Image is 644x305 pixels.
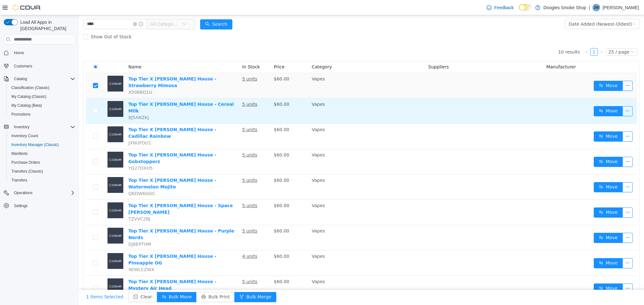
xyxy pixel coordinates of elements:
button: Transfers [6,176,78,185]
li: Previous Page [504,33,511,41]
button: icon: forkBulk Merge [155,277,197,287]
u: 5 units [163,264,178,269]
span: Inventory Manager (Classic) [9,141,75,149]
nav: Complex example [4,46,75,227]
div: 25 / page [530,33,550,40]
button: icon: swapMove [515,167,544,177]
img: Top Tier X Kirk House - Watermelon Mojito placeholder [28,162,44,178]
span: In Stock [163,49,181,54]
i: icon: down [553,7,557,11]
a: Inventory Manager (Classic) [9,141,61,149]
a: Settings [11,202,30,210]
button: Inventory Manager (Classic) [6,140,78,149]
button: Operations [11,189,35,197]
a: Top Tier X [PERSON_NAME] House - Cereal Milk [49,86,155,98]
a: Top Tier X [PERSON_NAME] House - Gobstopperz [49,137,137,149]
i: icon: right [521,35,524,39]
span: All Categories [71,6,100,12]
img: Top Tier X Kirk House - Strawberry Mimosa placeholder [28,60,44,76]
button: icon: ellipsis [543,268,554,278]
span: $60.00 [195,61,210,66]
span: My Catalog (Classic) [9,93,75,100]
button: icon: swapBulk Move [78,277,118,287]
button: Inventory [11,123,32,131]
a: Transfers [9,176,30,184]
span: Price [195,49,205,54]
a: Manifests [9,150,30,157]
a: Top Tier X [PERSON_NAME] House - Watermelon Mojito [49,162,137,174]
span: $60.00 [195,162,210,168]
u: 4 units [163,238,178,244]
span: My Catalog (Beta) [11,103,42,108]
i: icon: close-circle [54,7,58,11]
td: Vapes [230,210,347,235]
button: icon: searchSearch [121,4,153,14]
span: Promotions [11,112,31,117]
button: icon: ellipsis [543,192,554,202]
span: Q6DW6GGC [49,176,76,181]
img: Top Tier X Kirk House - Cereal Milk placeholder [28,86,44,102]
a: Top Tier X [PERSON_NAME] House - Mystery Air Head [49,264,137,276]
span: Inventory [14,124,29,130]
span: Manifests [9,150,75,157]
button: Inventory Count [6,131,78,140]
a: My Catalog (Beta) [9,102,45,109]
span: Home [14,50,24,55]
td: Vapes [230,261,347,286]
span: Operations [14,190,33,195]
a: Top Tier X [PERSON_NAME] House - Purple Nerds [49,213,155,225]
span: Transfers [11,178,27,183]
img: Top Tier X Kirk House - Purple Nerds placeholder [28,213,44,228]
span: Feedback [494,4,513,11]
button: icon: minus-squareClear [49,277,78,287]
button: Manifests [6,149,78,158]
span: Category [233,49,253,54]
span: Customers [14,64,32,69]
span: $60.00 [195,238,210,244]
button: icon: ellipsis [543,218,554,228]
span: Catalog [11,75,75,83]
button: Catalog [1,74,78,83]
button: icon: ellipsis [543,142,554,152]
span: $60.00 [195,112,210,117]
a: Promotions [9,111,33,118]
button: icon: ellipsis [543,66,554,76]
span: Suppliers [349,49,370,54]
i: icon: info-circle [60,7,64,11]
span: $60.00 [195,86,210,92]
img: Cova [13,4,41,11]
button: icon: swapMove [515,66,544,76]
img: Top Tier X Kirk House - Space Runtz placeholder [28,187,44,203]
i: icon: down [103,7,107,11]
button: icon: swapMove [515,268,544,278]
button: Promotions [6,110,78,119]
a: Top Tier X [PERSON_NAME] House - Cadillac Rainbow [49,112,137,124]
span: Transfers [9,176,75,184]
span: $60.00 [195,188,210,193]
u: 5 units [163,86,178,92]
a: Top Tier X [PERSON_NAME] House - Space [PERSON_NAME] [49,188,154,200]
p: Doogies Smoke Shop [543,4,586,11]
span: Inventory Manager (Classic) [11,142,59,147]
i: icon: down [552,35,555,39]
span: $60.00 [195,213,210,218]
span: $60.00 [195,137,210,142]
span: Show Out of Stock [9,19,55,24]
button: Transfers (Classic) [6,167,78,176]
u: 5 units [163,188,178,193]
button: Home [1,48,78,57]
a: 1 [512,33,518,40]
span: Inventory Count [9,132,75,140]
span: Transfers (Classic) [11,169,43,174]
span: Settings [14,203,28,208]
span: Manufacturer [467,49,497,54]
button: icon: swapMove [515,243,544,253]
span: Catalog [14,76,27,81]
button: Catalog [11,75,29,83]
a: Inventory Count [9,132,41,140]
a: My Catalog (Classic) [9,93,49,100]
p: | [589,4,590,11]
img: Top Tier X Kirk House - Pineapple OG placeholder [28,238,44,254]
u: 5 units [163,61,178,66]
